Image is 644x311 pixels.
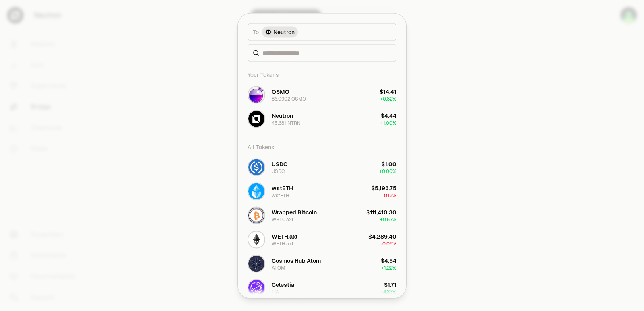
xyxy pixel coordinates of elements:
div: $1.71 [384,280,396,288]
div: ATOM [272,264,285,271]
div: $1.00 [381,160,396,168]
div: $14.41 [380,87,396,95]
span: Neutron [273,28,295,36]
span: + 0.57% [380,216,396,222]
div: Cosmos Hub Atom [272,256,321,264]
img: ATOM Logo [248,255,264,272]
div: Neutron [272,111,293,119]
div: $4.44 [381,111,396,119]
span: + 0.82% [380,95,396,102]
div: $5,193.75 [371,184,396,192]
div: $4.54 [381,256,396,264]
div: wstETH [272,192,289,198]
div: 45.681 NTRN [272,119,301,126]
img: NTRN Logo [248,111,264,127]
button: ToNeutron LogoNeutron [248,23,396,41]
button: OSMO LogoOSMO86.0902 OSMO$14.41+0.82% [243,82,401,107]
span: + 1.22% [381,264,396,271]
div: wstETH [272,184,293,192]
div: $4,289.40 [368,232,396,240]
span: + 4.33% [380,288,396,295]
span: + 1.00% [380,119,396,126]
span: To [253,28,259,36]
img: OSMO Logo [248,87,264,103]
img: WBTC.axl Logo [248,207,264,223]
div: All Tokens [243,139,401,155]
span: + 0.00% [379,168,396,174]
div: WBTC.axl [272,216,293,222]
div: $111,410.30 [366,208,396,216]
div: WETH.axl [272,232,297,240]
img: WETH.axl Logo [248,231,264,247]
div: USDC [272,160,287,168]
div: USDC [272,168,285,174]
div: 86.0902 OSMO [272,95,306,102]
span: -0.09% [380,240,396,247]
button: NTRN LogoNeutron45.681 NTRN$4.44+1.00% [243,107,401,131]
button: WBTC.axl LogoWrapped BitcoinWBTC.axl$111,410.30+0.57% [243,203,401,227]
img: Neutron Logo [266,29,271,34]
img: wstETH Logo [248,183,264,199]
div: WETH.axl [272,240,293,247]
div: Your Tokens [243,66,401,82]
img: USDC Logo [248,159,264,175]
img: TIA Logo [248,280,264,296]
div: Celestia [272,280,294,288]
button: USDC LogoUSDCUSDC$1.00+0.00% [243,155,401,179]
div: Wrapped Bitcoin [272,208,317,216]
div: OSMO [272,87,289,95]
button: TIA LogoCelestiaTIA$1.71+4.33% [243,276,401,300]
button: ATOM LogoCosmos Hub AtomATOM$4.54+1.22% [243,251,401,276]
button: wstETH LogowstETHwstETH$5,193.75-0.13% [243,179,401,203]
div: TIA [272,288,279,295]
span: -0.13% [382,192,396,198]
button: WETH.axl LogoWETH.axlWETH.axl$4,289.40-0.09% [243,227,401,251]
